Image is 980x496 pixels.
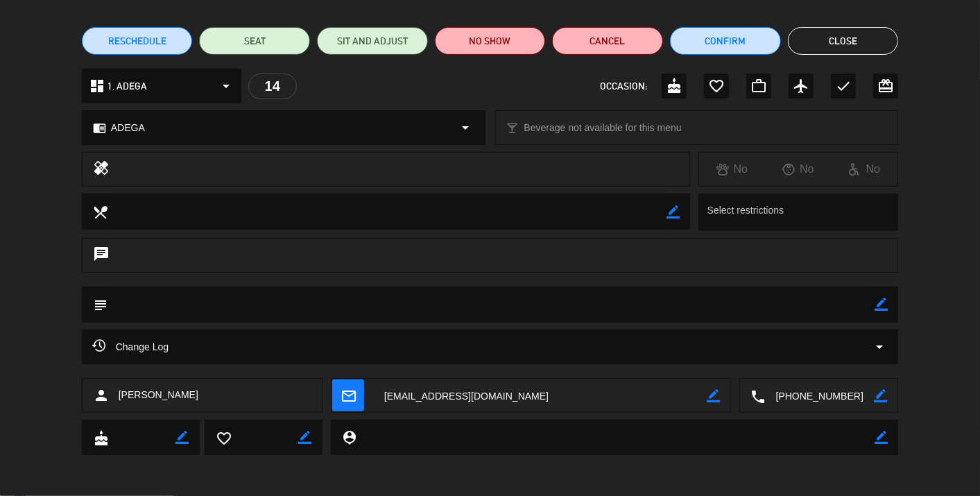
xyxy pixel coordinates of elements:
[93,121,106,135] i: chrome_reader_mode
[600,78,647,94] span: OCCASION:
[92,339,169,355] span: Change Log
[666,78,682,94] i: cake
[108,78,147,94] span: 1. ADEGA
[793,78,809,94] i: airplanemode_active
[667,205,680,219] i: border_color
[506,121,519,135] i: local_bar
[788,27,899,55] button: Close
[248,74,297,99] div: 14
[765,160,831,178] div: No
[199,27,310,55] button: SEAT
[218,78,234,94] i: arrow_drop_down
[524,120,682,136] span: Beverage not available for this menu
[93,387,110,404] i: person
[708,78,725,94] i: favorite_border
[699,160,765,178] div: No
[750,388,766,404] i: local_phone
[341,429,356,445] i: person_pin
[93,160,110,179] i: healing
[750,78,767,94] i: work_outline
[670,27,781,55] button: Confirm
[175,431,189,444] i: border_color
[341,388,356,403] i: mail_outline
[877,78,894,94] i: card_giftcard
[92,204,108,219] i: local_dining
[707,389,720,402] i: border_color
[874,389,887,402] i: border_color
[875,431,888,444] i: border_color
[458,119,474,136] i: arrow_drop_down
[108,34,166,49] span: RESCHEDULE
[216,430,231,445] i: favorite_border
[298,431,311,444] i: border_color
[871,339,888,355] i: arrow_drop_down
[92,297,108,312] i: subject
[93,246,110,265] i: chat
[317,27,428,55] button: SIT AND ADJUST
[89,78,105,94] i: dashboard
[875,298,888,311] i: border_color
[111,120,145,136] span: ADEGA
[552,27,663,55] button: Cancel
[82,27,193,55] button: RESCHEDULE
[119,387,198,403] span: [PERSON_NAME]
[435,27,546,55] button: NO SHOW
[835,78,852,94] i: check
[832,160,897,178] div: No
[93,430,108,445] i: cake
